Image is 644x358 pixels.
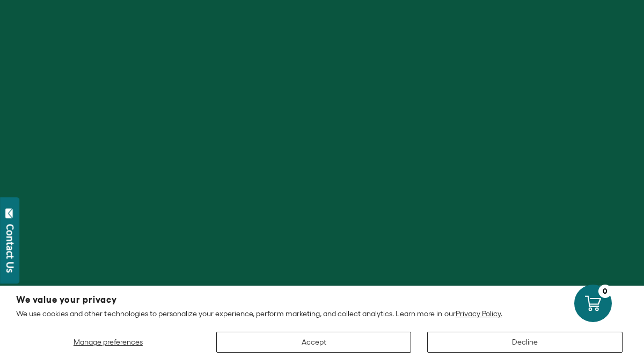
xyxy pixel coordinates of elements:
h2: We value your privacy [16,295,628,304]
div: Contact Us [5,224,16,273]
div: 0 [598,285,612,298]
span: Manage preferences [74,338,143,346]
button: Decline [427,332,623,353]
button: Accept [216,332,412,353]
a: Privacy Policy. [456,309,502,318]
button: Manage preferences [16,332,200,353]
p: We use cookies and other technologies to personalize your experience, perform marketing, and coll... [16,309,628,318]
